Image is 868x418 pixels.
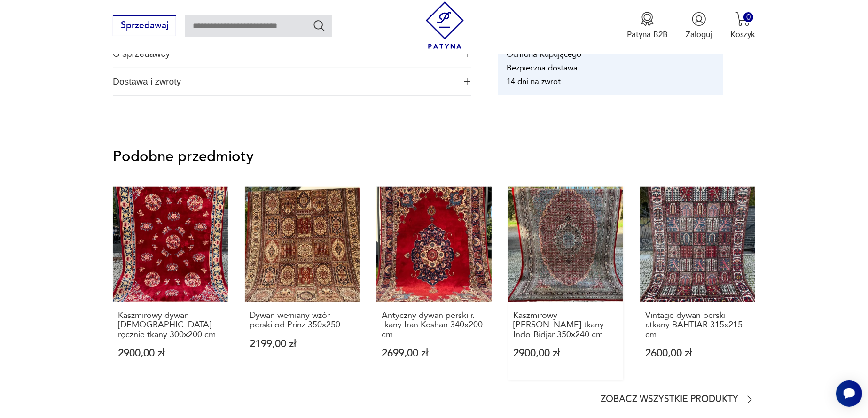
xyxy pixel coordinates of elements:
[464,51,470,57] img: Ikona plusa
[640,187,755,380] a: Vintage dywan perski r.tkany BAHTIAR 315x215 cmVintage dywan perski r.tkany BAHTIAR 315x215 cm260...
[730,12,755,40] button: 0Koszyk
[250,339,354,349] p: 2199,00 zł
[113,187,228,380] a: Kaszmirowy dywan chiński ręcznie tkany 300x200 cmKaszmirowy dywan [DEMOGRAPHIC_DATA] ręcznie tkan...
[421,1,469,49] img: Patyna - sklep z meblami i dekoracjami vintage
[627,12,668,40] button: Patyna B2B
[836,380,862,407] iframe: Smartsupp widget button
[735,12,750,26] img: Ikona koszyka
[692,12,706,26] img: Ikonka użytkownika
[627,29,668,40] p: Patyna B2B
[601,396,738,403] p: Zobacz wszystkie produkty
[514,311,618,340] p: Kaszmirowy [PERSON_NAME] tkany Indo-Bidjar 350x240 cm
[382,348,486,358] p: 2699,00 zł
[464,78,470,85] img: Ikona plusa
[113,40,455,68] span: O sprzedawcy
[113,40,471,68] button: Ikona plusaO sprzedawcy
[640,12,655,26] img: Ikona medalu
[113,68,471,95] button: Ikona plusaDostawa i zwroty
[382,311,486,340] p: Antyczny dywan perski r. tkany Iran Keshan 340x200 cm
[514,348,618,358] p: 2900,00 zł
[245,187,360,380] a: Dywan wełniany wzór perski od Prinz 350x250Dywan wełniany wzór perski od Prinz 350x2502199,00 zł
[113,23,176,30] a: Sprzedawaj
[508,187,624,380] a: Kaszmirowy dywan perski r. tkany Indo-Bidjar 350x240 cmKaszmirowy [PERSON_NAME] tkany Indo-Bidjar...
[686,29,712,40] p: Zaloguj
[743,12,753,22] div: 0
[645,311,750,340] p: Vintage dywan perski r.tkany BAHTIAR 315x215 cm
[507,49,581,60] li: Ochrona Kupującego
[118,348,223,358] p: 2900,00 zł
[113,150,755,163] p: Podobne przedmioty
[113,68,455,95] span: Dostawa i zwroty
[686,12,712,40] button: Zaloguj
[250,311,354,330] p: Dywan wełniany wzór perski od Prinz 350x250
[507,77,561,87] li: 14 dni na zwrot
[118,311,223,340] p: Kaszmirowy dywan [DEMOGRAPHIC_DATA] ręcznie tkany 300x200 cm
[113,15,176,36] button: Sprzedawaj
[730,29,755,40] p: Koszyk
[645,348,750,358] p: 2600,00 zł
[507,63,578,74] li: Bezpieczna dostawa
[313,19,326,32] button: Szukaj
[601,394,755,405] a: Zobacz wszystkie produkty
[627,12,668,40] a: Ikona medaluPatyna B2B
[376,187,492,380] a: Antyczny dywan perski r. tkany Iran Keshan 340x200 cmAntyczny dywan perski r. tkany Iran Keshan 3...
